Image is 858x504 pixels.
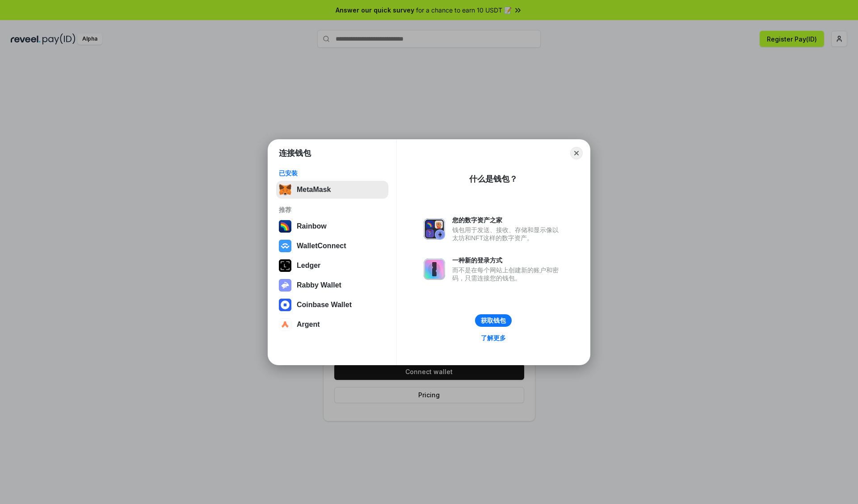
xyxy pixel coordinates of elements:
[475,314,512,327] button: 获取钱包
[276,237,388,255] button: WalletConnect
[279,169,386,177] div: 已安装
[424,218,445,240] img: svg+xml,%3Csvg%20xmlns%3D%22http%3A%2F%2Fwww.w3.org%2F2000%2Fsvg%22%20fill%3D%22none%22%20viewBox...
[452,266,563,282] div: 而不是在每个网站上创建新的账户和密码，只需连接您的钱包。
[297,301,352,309] div: Coinbase Wallet
[297,242,346,250] div: WalletConnect
[469,174,517,184] div: 什么是钱包？
[276,217,388,235] button: Rainbow
[475,332,511,344] a: 了解更多
[297,262,320,270] div: Ledger
[276,316,388,333] button: Argent
[276,181,388,199] button: MetaMask
[297,281,341,289] div: Rabby Wallet
[424,258,445,280] img: svg+xml,%3Csvg%20xmlns%3D%22http%3A%2F%2Fwww.w3.org%2F2000%2Fsvg%22%20fill%3D%22none%22%20viewBox...
[279,318,291,331] img: svg+xml,%3Csvg%20width%3D%2228%22%20height%3D%2228%22%20viewBox%3D%220%200%2028%2028%22%20fill%3D...
[297,186,331,194] div: MetaMask
[481,334,506,342] div: 了解更多
[276,276,388,294] button: Rabby Wallet
[452,256,563,264] div: 一种新的登录方式
[452,216,563,224] div: 您的数字资产之家
[279,279,291,292] img: svg+xml,%3Csvg%20xmlns%3D%22http%3A%2F%2Fwww.w3.org%2F2000%2Fsvg%22%20fill%3D%22none%22%20viewBox...
[279,240,291,252] img: svg+xml,%3Csvg%20width%3D%2228%22%20height%3D%2228%22%20viewBox%3D%220%200%2028%2028%22%20fill%3D...
[279,206,386,214] div: 推荐
[481,317,506,325] div: 获取钱包
[276,257,388,275] button: Ledger
[279,220,291,233] img: svg+xml,%3Csvg%20width%3D%22120%22%20height%3D%22120%22%20viewBox%3D%220%200%20120%20120%22%20fil...
[279,183,291,196] img: svg+xml,%3Csvg%20fill%3D%22none%22%20height%3D%2233%22%20viewBox%3D%220%200%2035%2033%22%20width%...
[276,296,388,314] button: Coinbase Wallet
[452,226,563,242] div: 钱包用于发送、接收、存储和显示像以太坊和NFT这样的数字资产。
[297,321,320,329] div: Argent
[570,147,583,159] button: Close
[297,222,327,230] div: Rainbow
[279,299,291,311] img: svg+xml,%3Csvg%20width%3D%2228%22%20height%3D%2228%22%20viewBox%3D%220%200%2028%2028%22%20fill%3D...
[279,259,291,272] img: svg+xml,%3Csvg%20xmlns%3D%22http%3A%2F%2Fwww.w3.org%2F2000%2Fsvg%22%20width%3D%2228%22%20height%3...
[279,148,311,158] h1: 连接钱包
